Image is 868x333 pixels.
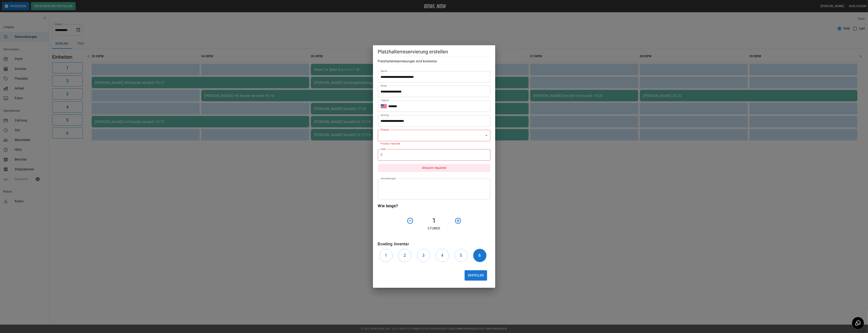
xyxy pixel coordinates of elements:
[436,249,449,262] button: 4
[381,142,487,146] p: Product required
[378,130,490,141] div: ​
[378,164,490,172] p: Amount required
[398,249,411,262] button: 2
[380,249,393,262] button: 1
[378,58,490,64] h6: Platzhalterreservierungen sind kostenlos
[415,216,453,225] h4: 1
[460,252,462,259] h6: 5
[378,241,490,247] h6: Bowling Inventar
[479,252,481,259] h6: 6
[385,252,387,259] h6: 1
[378,203,490,209] h6: Wie lange?
[381,113,389,117] label: Anfang
[378,115,487,127] input: Choose date, selected date is Aug 28, 2025
[381,99,389,102] label: Telefon
[454,249,468,262] button: 5
[381,152,383,157] p: €
[381,103,387,109] button: Select country
[378,49,490,55] h5: Platzhalterreservierung erstellen
[378,226,490,231] p: Stunde
[422,252,425,259] h6: 3
[473,249,486,262] button: 6
[404,252,406,259] h6: 2
[417,249,430,262] button: 3
[465,270,487,280] button: Erstellen
[441,252,443,259] h6: 4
